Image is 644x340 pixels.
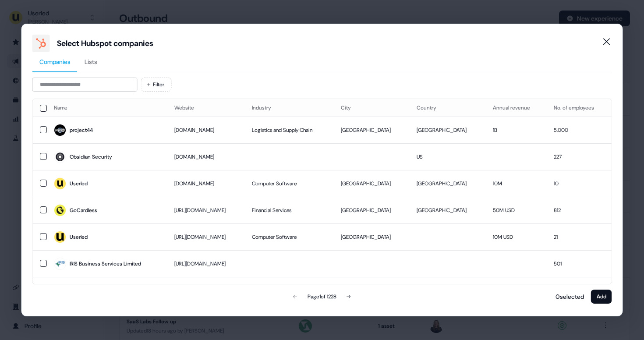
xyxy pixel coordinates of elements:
[410,170,486,197] td: [GEOGRAPHIC_DATA]
[598,33,616,50] button: Close
[410,117,486,143] td: [GEOGRAPHIC_DATA]
[245,197,333,223] td: Financial Services
[167,223,244,250] td: [URL][DOMAIN_NAME]
[547,99,612,117] th: No. of employees
[552,292,584,301] p: 0 selected
[333,277,410,304] td: [GEOGRAPHIC_DATA]
[85,57,97,66] span: Lists
[70,206,97,215] div: GoCardless
[333,117,410,143] td: [GEOGRAPHIC_DATA]
[245,223,333,250] td: Computer Software
[308,292,336,301] div: Page 1 of 1228
[486,277,547,304] td: 50M
[39,57,71,66] span: Companies
[547,143,612,170] td: 227
[410,277,486,304] td: [GEOGRAPHIC_DATA]
[547,250,612,277] td: 501
[70,126,93,135] div: project44
[410,197,486,223] td: [GEOGRAPHIC_DATA]
[547,223,612,250] td: 21
[70,259,141,268] div: IRIS Business Services Limited
[245,117,333,143] td: Logistics and Supply Chain
[70,179,88,188] div: Userled
[167,99,244,117] th: Website
[70,152,112,161] div: Obsidian Security
[547,277,612,304] td: 367
[547,170,612,197] td: 10
[410,143,486,170] td: US
[333,170,410,197] td: [GEOGRAPHIC_DATA]
[333,223,410,250] td: [GEOGRAPHIC_DATA]
[57,38,153,49] div: Select Hubspot companies
[70,233,88,241] div: Userled
[486,223,547,250] td: 10M USD
[245,277,333,304] td: Computer Software
[167,117,244,143] td: [DOMAIN_NAME]
[591,290,612,304] button: Add
[486,170,547,197] td: 10M
[333,99,410,117] th: City
[245,99,333,117] th: Industry
[167,197,244,223] td: [URL][DOMAIN_NAME]
[486,99,547,117] th: Annual revenue
[167,170,244,197] td: [DOMAIN_NAME]
[486,117,547,143] td: 1B
[333,197,410,223] td: [GEOGRAPHIC_DATA]
[547,117,612,143] td: 5,000
[486,197,547,223] td: 50M USD
[167,143,244,170] td: [DOMAIN_NAME]
[410,99,486,117] th: Country
[547,197,612,223] td: 812
[141,78,172,92] button: Filter
[245,170,333,197] td: Computer Software
[167,277,244,304] td: [DOMAIN_NAME]
[47,99,167,117] th: Name
[167,250,244,277] td: [URL][DOMAIN_NAME]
